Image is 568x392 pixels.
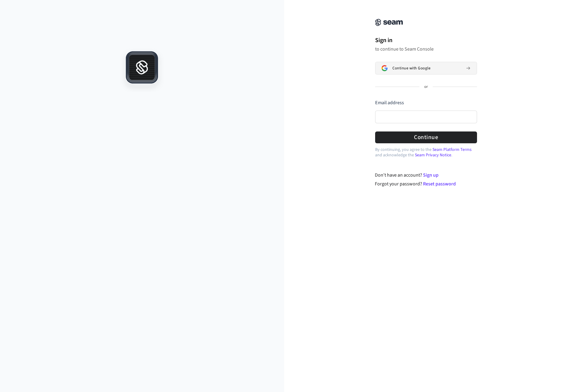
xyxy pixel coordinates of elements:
[415,152,451,158] a: Seam Privacy Notice
[423,172,439,178] a: Sign up
[375,36,477,45] h1: Sign in
[381,65,388,71] img: Sign in with Google
[392,66,430,71] span: Continue with Google
[423,181,456,187] a: Reset password
[424,84,428,90] p: or
[375,131,477,143] button: Continue
[375,99,404,106] label: Email address
[375,19,403,26] img: Seam Console
[375,46,477,52] p: to continue to Seam Console
[375,180,477,188] div: Forgot your password?
[375,171,477,179] div: Don't have an account?
[375,147,477,158] p: By continuing, you agree to the and acknowledge the .
[432,147,472,153] a: Seam Platform Terms
[375,62,477,75] button: Sign in with GoogleContinue with Google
